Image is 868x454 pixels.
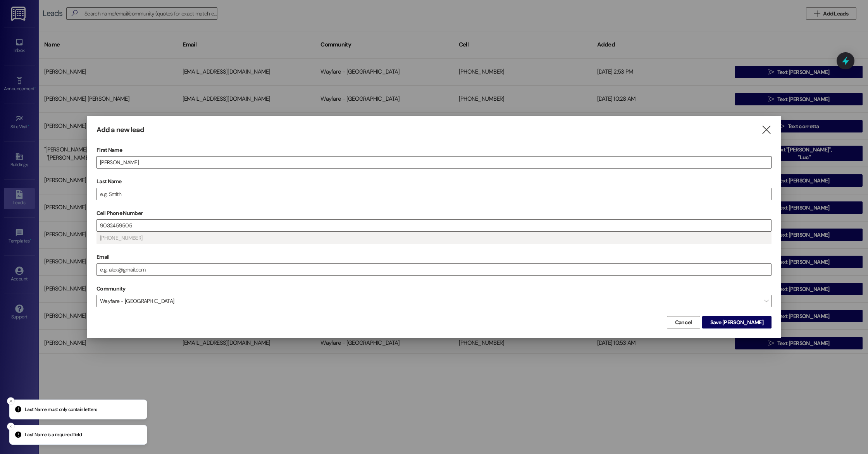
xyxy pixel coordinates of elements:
input: e.g. Alex [97,156,771,168]
label: First Name [96,144,772,156]
span: Cancel [675,318,692,327]
p: Last Name is a required field [25,432,82,439]
span: Wayfare - [GEOGRAPHIC_DATA] [96,295,772,307]
h3: Add a new lead [96,126,144,134]
label: Community [96,283,126,295]
input: e.g. alex@gmail.com [97,264,771,275]
button: Close toast [7,397,15,405]
span: Save [PERSON_NAME] [710,318,763,327]
label: Email [96,251,772,263]
i:  [761,126,772,134]
button: Close toast [7,423,15,430]
button: Cancel [667,316,700,328]
button: Save [PERSON_NAME] [702,316,772,328]
label: Cell Phone Number [96,207,772,219]
p: Last Name must only contain letters [25,406,97,413]
input: e.g. Smith [97,188,771,200]
label: Last Name [96,175,772,187]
